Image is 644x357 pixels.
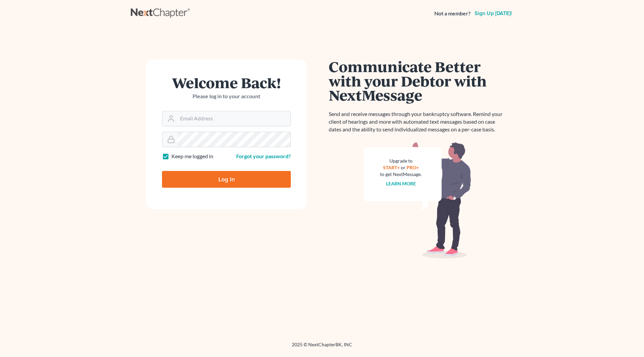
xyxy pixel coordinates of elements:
[401,165,406,170] span: or
[473,11,513,16] a: Sign up [DATE]!
[434,10,471,17] strong: Not a member?
[407,165,419,170] a: PRO+
[162,93,291,100] p: Please log in to your account
[386,181,416,186] a: Learn more
[383,165,400,170] a: START+
[380,158,422,164] div: Upgrade to
[236,153,291,159] a: Forgot your password?
[162,75,291,90] h1: Welcome Back!
[131,341,513,353] div: 2025 © NextChapterBK, INC
[364,141,471,259] img: nextmessage_bg-59042aed3d76b12b5cd301f8e5b87938c9018125f34e5fa2b7a6b67550977c72.svg
[177,111,290,126] input: Email Address
[329,110,506,133] p: Send and receive messages through your bankruptcy software. Remind your client of hearings and mo...
[380,171,422,178] div: to get NextMessage.
[329,59,506,102] h1: Communicate Better with your Debtor with NextMessage
[171,153,213,160] label: Keep me logged in
[162,171,291,188] input: Log In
